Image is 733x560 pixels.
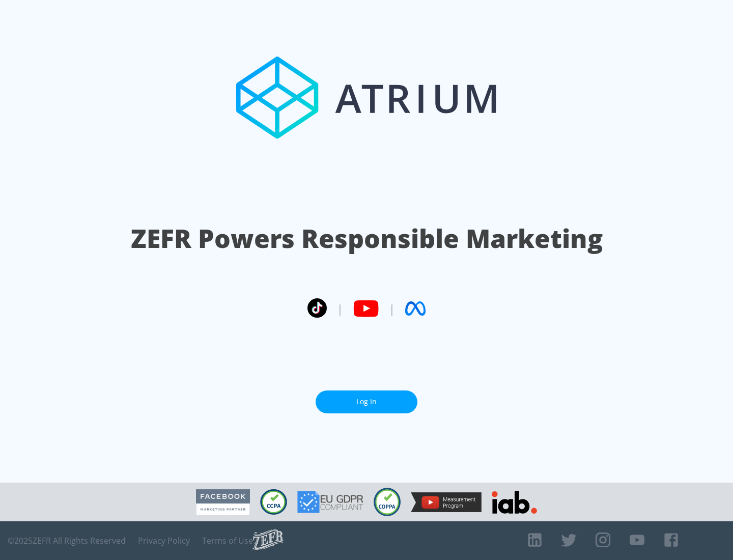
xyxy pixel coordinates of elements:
img: GDPR Compliant [297,491,363,513]
a: Privacy Policy [138,536,190,546]
span: | [389,301,395,316]
a: Log In [316,390,417,413]
h1: ZEFR Powers Responsible Marketing [131,221,603,256]
img: YouTube Measurement Program [411,492,482,512]
span: © 2025 ZEFR All Rights Reserved [8,536,126,546]
img: IAB [492,491,537,514]
span: | [337,301,343,316]
img: CCPA Compliant [260,489,287,515]
img: Facebook Marketing Partner [196,489,250,515]
a: Terms of Use [202,536,253,546]
img: COPPA Compliant [374,488,401,516]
